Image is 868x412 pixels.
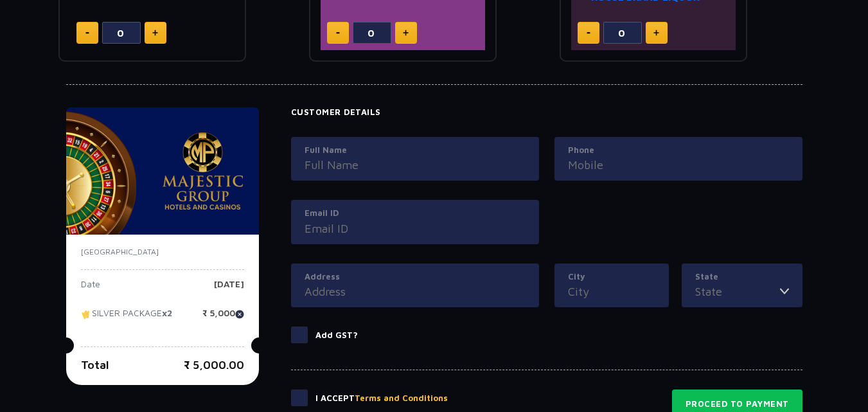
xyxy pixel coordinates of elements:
[66,107,259,235] img: majesticPride-banner
[568,156,789,174] input: Mobile
[81,246,244,258] p: [GEOGRAPHIC_DATA]
[315,392,448,405] p: I Accept
[568,271,655,283] label: City
[184,356,244,373] p: ₹ 5,000.00
[291,107,802,118] h4: Customer Details
[305,207,526,220] label: Email ID
[202,309,244,328] p: ₹ 5,000
[81,280,100,299] p: Date
[355,392,448,405] button: Terms and Conditions
[780,283,789,300] img: toggler icon
[214,280,244,299] p: [DATE]
[81,356,109,373] p: Total
[403,30,409,36] img: plus
[305,144,526,157] label: Full Name
[695,271,789,283] label: State
[305,156,526,174] input: Full Name
[162,308,172,319] strong: x2
[305,220,526,237] input: Email ID
[315,329,358,342] p: Add GST?
[568,144,789,157] label: Phone
[336,32,340,34] img: minus
[152,30,158,36] img: plus
[305,283,526,300] input: Address
[81,309,92,320] img: tikcet
[568,283,655,300] input: City
[653,30,659,36] img: plus
[81,309,172,328] p: SILVER PACKAGE
[305,271,526,283] label: Address
[587,32,590,34] img: minus
[85,32,89,34] img: minus
[695,283,780,300] input: State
